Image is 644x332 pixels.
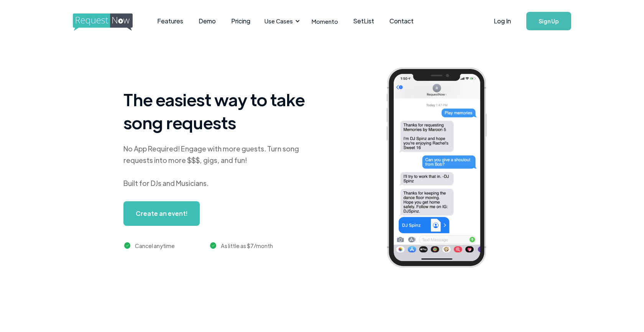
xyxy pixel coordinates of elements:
[124,242,131,249] img: green checkmark
[123,88,315,134] h1: The easiest way to take song requests
[526,12,571,30] a: Sign Up
[378,62,507,276] img: iphone screenshot
[221,241,273,250] div: As little as $7/month
[264,17,293,25] div: Use Cases
[223,9,258,33] a: Pricing
[123,143,315,189] div: No App Required! Engage with more guests. Turn song requests into more $$$, gigs, and fun! Built ...
[191,9,223,33] a: Demo
[346,9,382,33] a: SetList
[73,13,130,29] a: home
[149,9,191,33] a: Features
[135,241,175,250] div: Cancel anytime
[123,201,200,226] a: Create an event!
[210,242,217,249] img: green checkmark
[260,9,302,33] div: Use Cases
[304,10,346,33] a: Momento
[73,13,147,31] img: requestnow logo
[382,9,421,33] a: Contact
[486,8,519,35] a: Log In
